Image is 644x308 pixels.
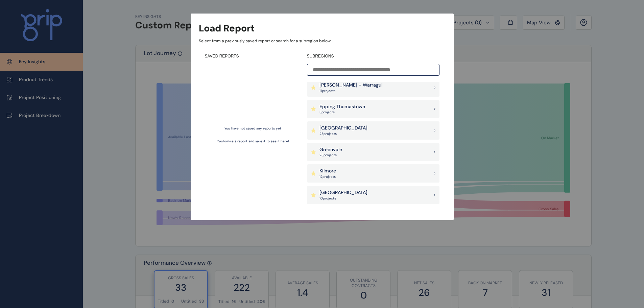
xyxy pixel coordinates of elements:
[217,139,289,144] p: Customize a report and save it to see it here!
[307,53,439,59] h4: SUBREGIONS
[224,126,281,131] p: You have not saved any reports yet
[319,89,382,93] p: 17 project s
[199,22,255,35] h3: Load Report
[319,174,336,179] p: 12 project s
[319,132,367,136] p: 25 project s
[319,82,382,89] p: [PERSON_NAME] - Warragul
[319,153,342,158] p: 23 project s
[319,103,365,110] p: Epping Thomastown
[319,146,342,153] p: Greenvale
[199,38,446,44] p: Select from a previously saved report or search for a subregion below...
[319,189,367,196] p: [GEOGRAPHIC_DATA]
[319,125,367,132] p: [GEOGRAPHIC_DATA]
[205,53,301,59] h4: SAVED REPORTS
[319,196,367,201] p: 10 project s
[319,168,336,174] p: Kilmore
[319,110,365,115] p: 3 project s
